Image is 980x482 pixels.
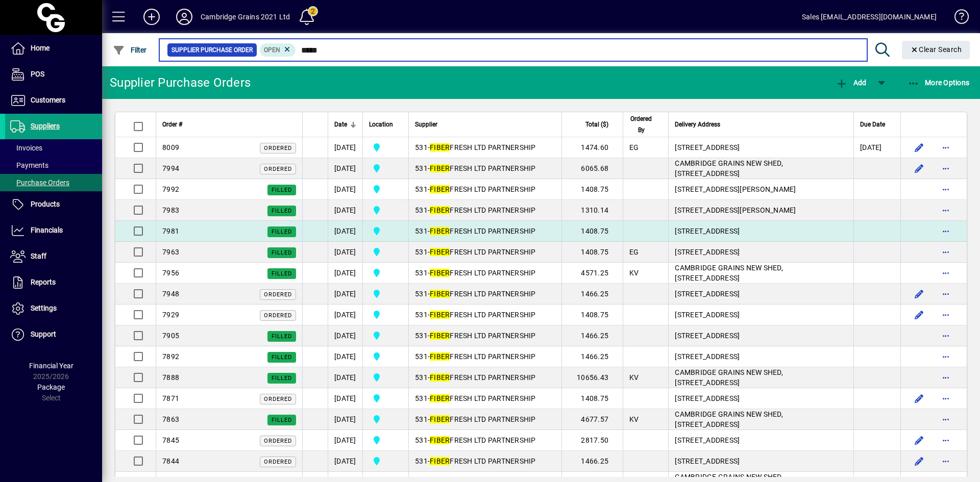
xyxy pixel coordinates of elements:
[5,62,102,87] a: POS
[162,373,179,382] span: 7888
[911,307,927,323] button: Edit
[408,305,561,325] td: -
[328,221,362,242] td: [DATE]
[430,352,450,361] em: FIBER
[5,322,102,347] a: Support
[415,332,428,340] span: 531
[561,367,623,388] td: 10656.43
[162,248,179,256] span: 7963
[162,119,296,130] div: Order #
[369,309,402,321] span: Cambridge Grains 2021 Ltd
[911,139,927,156] button: Edit
[430,227,536,235] span: FRESH LTD PARTNERSHIP
[369,413,402,425] span: Cambridge Grains 2021 Ltd
[110,74,251,91] div: Supplier Purchase Orders
[162,332,179,340] span: 7905
[947,2,967,35] a: Knowledge Base
[561,284,623,305] td: 1466.25
[905,73,972,92] button: More Options
[408,200,561,221] td: -
[260,43,296,57] mat-chip: Completion Status: Open
[369,288,402,300] span: Cambridge Grains 2021 Ltd
[561,346,623,367] td: 1466.25
[369,225,402,237] span: Cambridge Grains 2021 Ltd
[328,242,362,263] td: [DATE]
[415,227,428,235] span: 531
[430,185,536,193] span: FRESH LTD PARTNERSHIP
[911,160,927,176] button: Edit
[668,325,853,346] td: [STREET_ADDRESS]
[369,119,402,130] div: Location
[162,164,179,172] span: 7994
[629,269,639,277] span: KV
[162,352,179,361] span: 7892
[5,88,102,113] a: Customers
[168,8,201,26] button: Profile
[408,242,561,263] td: -
[938,265,954,281] button: More options
[369,434,402,446] span: Cambridge Grains 2021 Ltd
[272,249,292,256] span: Filled
[910,45,962,54] span: Clear Search
[938,348,954,365] button: More options
[369,371,402,384] span: Cambridge Grains 2021 Ltd
[938,327,954,344] button: More options
[328,388,362,409] td: [DATE]
[162,206,179,214] span: 7983
[264,145,292,151] span: Ordered
[668,263,853,284] td: CAMBRIDGE GRAINS NEW SHED, [STREET_ADDRESS]
[568,119,618,130] div: Total ($)
[272,187,292,193] span: Filled
[5,296,102,321] a: Settings
[328,325,362,346] td: [DATE]
[430,373,536,382] span: FRESH LTD PARTNERSHIP
[430,143,536,151] span: FRESH LTD PARTNERSHIP
[668,284,853,305] td: [STREET_ADDRESS]
[668,388,853,409] td: [STREET_ADDRESS]
[561,430,623,451] td: 2817.50
[408,221,561,242] td: -
[415,248,428,256] span: 531
[334,119,347,130] span: Date
[37,383,65,391] span: Package
[328,451,362,472] td: [DATE]
[408,346,561,367] td: -
[911,432,927,448] button: Edit
[328,263,362,284] td: [DATE]
[430,415,536,423] span: FRESH LTD PARTNERSHIP
[415,164,428,172] span: 531
[938,411,954,427] button: More options
[668,221,853,242] td: [STREET_ADDRESS]
[629,143,639,151] span: EG
[415,457,428,465] span: 531
[430,164,450,172] em: FIBER
[162,436,179,444] span: 7845
[334,119,356,130] div: Date
[561,137,623,158] td: 1474.60
[415,206,428,214] span: 531
[31,330,56,338] span: Support
[5,139,102,157] a: Invoices
[561,263,623,284] td: 4571.25
[430,290,536,298] span: FRESH LTD PARTNERSHIP
[415,269,428,277] span: 531
[369,162,402,174] span: Cambridge Grains 2021 Ltd
[408,325,561,346] td: -
[5,36,102,61] a: Home
[31,278,56,286] span: Reports
[561,158,623,179] td: 6065.68
[430,227,450,235] em: FIBER
[833,73,869,92] button: Add
[430,185,450,193] em: FIBER
[561,200,623,221] td: 1310.14
[162,185,179,193] span: 7992
[668,179,853,200] td: [STREET_ADDRESS][PERSON_NAME]
[561,388,623,409] td: 1408.75
[328,305,362,325] td: [DATE]
[162,227,179,235] span: 7981
[328,179,362,200] td: [DATE]
[430,269,536,277] span: FRESH LTD PARTNERSHIP
[675,119,720,130] span: Delivery Address
[162,269,179,277] span: 7956
[408,367,561,388] td: -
